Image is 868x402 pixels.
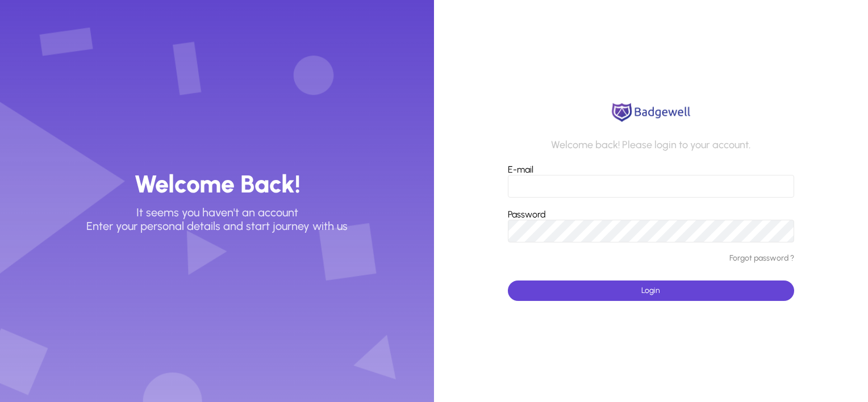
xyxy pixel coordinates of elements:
[136,206,298,219] p: It seems you haven't an account
[508,209,546,220] label: Password
[508,164,533,175] label: E-mail
[641,286,660,295] span: Login
[508,280,794,301] button: Login
[551,139,750,152] p: Welcome back! Please login to your account.
[134,169,301,199] h3: Welcome Back!
[608,101,694,124] img: logo.png
[729,254,794,263] a: Forgot password ?
[86,219,348,233] p: Enter your personal details and start journey with us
